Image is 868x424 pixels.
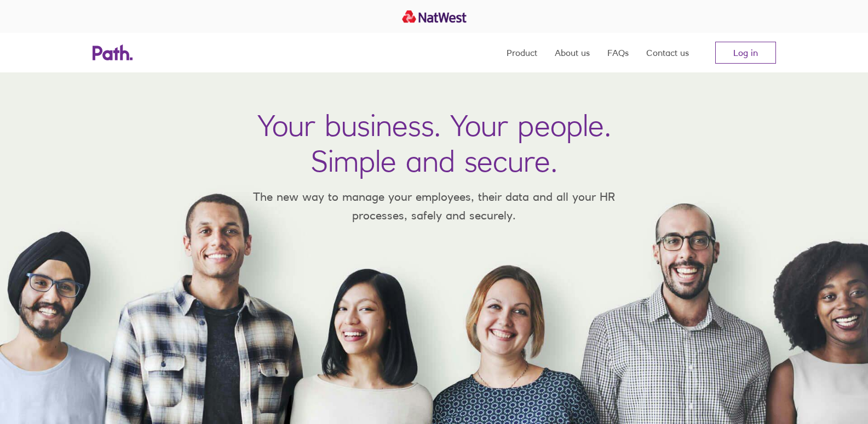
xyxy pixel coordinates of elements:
p: The new way to manage your employees, their data and all your HR processes, safely and securely. [237,188,631,224]
h1: Your business. Your people. Simple and secure. [257,108,611,179]
a: Log in [715,42,776,64]
a: About us [555,33,590,72]
a: Contact us [646,33,689,72]
a: Product [507,33,537,72]
a: FAQs [607,33,629,72]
